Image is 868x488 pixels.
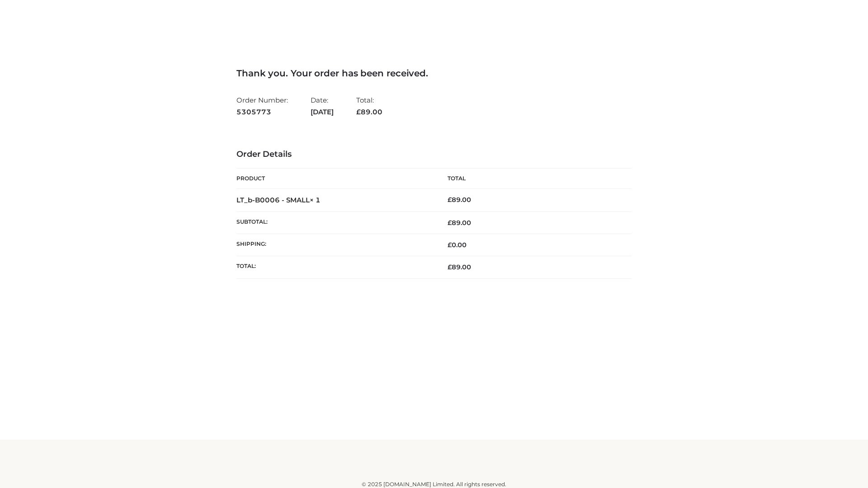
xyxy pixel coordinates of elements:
[448,196,471,204] bdi: 89.00
[236,68,632,79] h3: Thank you. Your order has been received.
[236,92,288,120] li: Order Number:
[311,92,334,120] li: Date:
[356,108,382,116] span: 89.00
[448,263,452,271] span: £
[448,241,452,249] span: £
[236,169,434,189] th: Product
[448,263,471,271] span: 89.00
[448,241,467,249] bdi: 0.00
[236,256,434,278] th: Total:
[310,196,321,204] strong: × 1
[356,92,382,120] li: Total:
[448,219,452,227] span: £
[356,108,361,116] span: £
[236,234,434,256] th: Shipping:
[448,219,471,227] span: 89.00
[236,150,632,160] h3: Order Details
[236,196,321,204] strong: LT_b-B0006 - SMALL
[236,211,434,234] th: Subtotal:
[236,106,288,118] strong: 5305773
[434,169,632,189] th: Total
[311,106,334,118] strong: [DATE]
[448,196,452,204] span: £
